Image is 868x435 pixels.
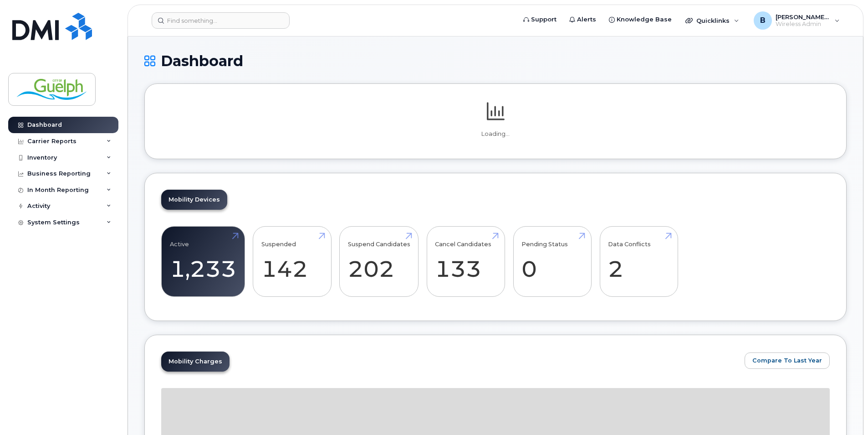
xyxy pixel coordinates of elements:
a: Data Conflicts 2 [608,232,669,292]
a: Suspended 142 [261,232,323,292]
a: Cancel Candidates 133 [435,232,496,292]
p: Loading... [161,130,830,138]
h1: Dashboard [144,53,847,69]
span: Compare To Last Year [752,356,822,365]
a: Active 1,233 [170,232,236,292]
a: Mobility Charges [161,352,230,372]
a: Pending Status 0 [521,232,583,292]
a: Mobility Devices [161,190,227,210]
button: Compare To Last Year [745,352,830,369]
a: Suspend Candidates 202 [348,232,410,292]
